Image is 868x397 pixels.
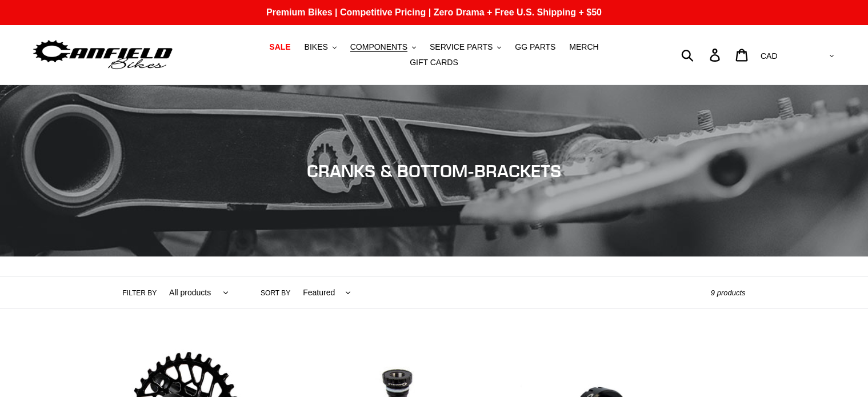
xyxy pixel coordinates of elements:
[269,42,290,52] span: SALE
[299,39,342,55] button: BIKES
[261,288,290,298] label: Sort by
[515,42,555,52] span: GG PARTS
[345,39,422,55] button: COMPONENTS
[404,55,464,70] a: GIFT CARDS
[123,288,157,298] label: Filter by
[31,37,174,73] img: Canfield Bikes
[569,42,598,52] span: MERCH
[711,288,746,297] span: 9 products
[305,42,328,52] span: BIKES
[563,39,604,55] a: MERCH
[424,39,507,55] button: SERVICE PARTS
[430,42,493,52] span: SERVICE PARTS
[509,39,561,55] a: GG PARTS
[687,42,717,67] input: Search
[263,39,296,55] a: SALE
[350,42,407,52] span: COMPONENTS
[410,58,458,67] span: GIFT CARDS
[307,161,561,181] span: CRANKS & BOTTOM-BRACKETS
